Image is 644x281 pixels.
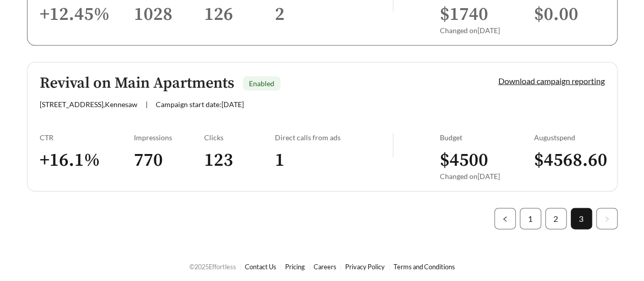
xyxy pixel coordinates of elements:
[345,263,385,271] a: Privacy Policy
[394,263,455,271] a: Terms and Conditions
[596,208,618,229] button: right
[204,149,275,172] h3: 123
[546,209,566,229] a: 2
[393,133,394,158] img: line
[249,79,274,88] span: Enabled
[40,3,134,26] h3: + 12.45 %
[275,3,393,26] h3: 2
[545,208,567,229] li: 2
[604,216,610,222] span: right
[440,3,534,26] h3: $ 1740
[40,100,137,109] span: [STREET_ADDRESS] , Kennesaw
[494,208,516,229] button: left
[134,3,205,26] h3: 1028
[27,62,618,192] a: Revival on Main ApartmentsEnabled[STREET_ADDRESS],Kennesaw|Campaign start date:[DATE]Download cam...
[520,208,541,229] li: 1
[204,133,275,142] div: Clicks
[596,208,618,229] li: Next Page
[314,263,337,271] a: Careers
[275,133,393,142] div: Direct calls from ads
[440,149,534,172] h3: $ 4500
[440,172,534,181] div: Changed on [DATE]
[440,133,534,142] div: Budget
[275,149,393,172] h3: 1
[189,263,236,271] span: © 2025 Effortless
[534,3,605,26] h3: $ 0.00
[134,149,205,172] h3: 770
[285,263,305,271] a: Pricing
[502,216,508,222] span: left
[204,3,275,26] h3: 126
[40,75,234,92] h5: Revival on Main Apartments
[571,208,592,229] li: 3
[498,76,605,86] a: Download campaign reporting
[534,149,605,172] h3: $ 4568.60
[520,209,541,229] a: 1
[146,100,148,109] span: |
[494,208,516,229] li: Previous Page
[40,149,134,172] h3: + 16.1 %
[40,133,134,142] div: CTR
[134,133,205,142] div: Impressions
[156,100,244,109] span: Campaign start date: [DATE]
[245,263,276,271] a: Contact Us
[534,133,605,142] div: August spend
[571,209,592,229] a: 3
[440,26,534,35] div: Changed on [DATE]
